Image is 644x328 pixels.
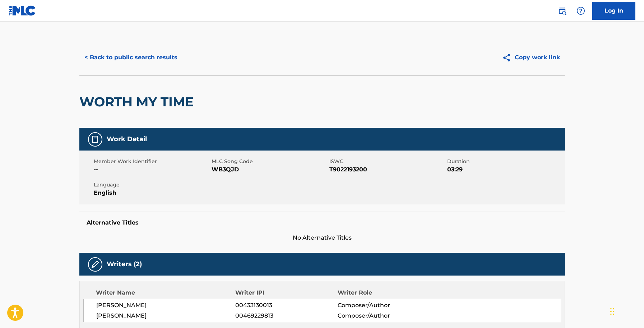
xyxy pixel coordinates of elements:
[212,165,328,174] span: WB3QJD
[235,288,338,297] div: Writer IPI
[338,311,431,320] span: Composer/Author
[558,6,566,15] img: search
[79,94,197,110] h2: WORTH MY TIME
[592,2,635,20] a: Log In
[447,165,563,174] span: 03:29
[212,158,328,165] span: MLC Song Code
[107,135,147,143] h5: Work Detail
[107,260,142,268] h5: Writers (2)
[79,234,565,242] span: No Alternative Titles
[235,311,337,320] span: 00469229813
[338,288,431,297] div: Writer Role
[338,301,431,310] span: Composer/Author
[96,311,236,320] span: [PERSON_NAME]
[94,189,210,197] span: English
[502,53,515,62] img: Copy work link
[91,260,99,269] img: Writers
[87,219,558,226] h5: Alternative Titles
[555,4,569,18] a: Public Search
[9,5,36,16] img: MLC Logo
[329,158,445,165] span: ISWC
[608,294,644,328] iframe: Chat Widget
[235,301,337,310] span: 00433130013
[610,301,615,322] div: Drag
[497,48,565,66] button: Copy work link
[576,6,585,15] img: help
[79,48,182,66] button: < Back to public search results
[94,165,210,174] span: --
[94,181,210,189] span: Language
[96,301,236,310] span: [PERSON_NAME]
[574,4,588,18] div: Help
[91,135,99,144] img: Work Detail
[96,288,236,297] div: Writer Name
[329,165,445,174] span: T9022193200
[94,158,210,165] span: Member Work Identifier
[447,158,563,165] span: Duration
